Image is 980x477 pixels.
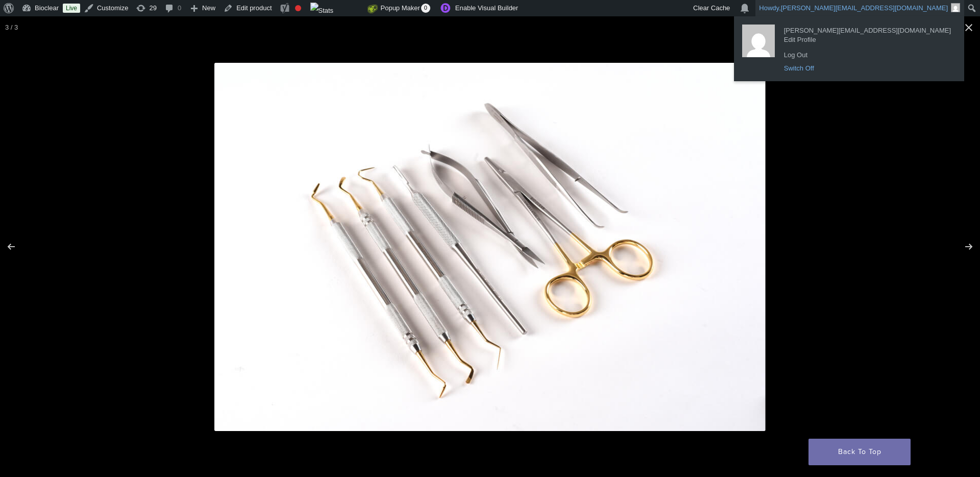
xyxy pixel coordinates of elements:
span: Edit Profile [784,32,951,41]
span: [PERSON_NAME][EMAIL_ADDRESS][DOMAIN_NAME] [784,22,951,32]
img: Elite Instrument Set - Image 3 [214,63,766,431]
button: Next (arrow right) [944,221,980,272]
img: Views over 48 hours. Click for more Jetpack Stats. [310,3,367,15]
ul: Howdy, jacinda@bioclearmatrix.com [734,16,964,81]
div: Focus keyphrase not set [295,5,301,11]
span: 0 [421,4,430,13]
a: Log Out [779,49,956,62]
button: Close (Esc) [958,16,980,39]
a: Switch Off [779,62,956,75]
a: Live [63,4,80,13]
span: [PERSON_NAME][EMAIL_ADDRESS][DOMAIN_NAME] [781,4,948,12]
a: Back To Top [808,439,911,465]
